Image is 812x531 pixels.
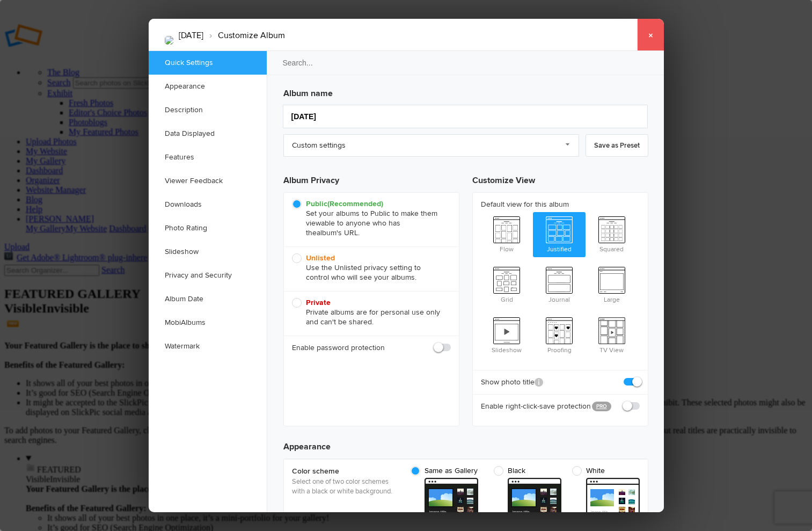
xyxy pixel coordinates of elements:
[481,199,640,210] b: Default view for this album
[292,343,385,353] b: Enable password protection
[306,199,383,208] b: Public
[494,466,556,476] span: Black
[149,51,267,75] a: Quick Settings
[283,134,579,157] a: Custom settings
[149,193,267,216] a: Downloads
[149,98,267,122] a: Description
[306,253,335,263] b: Unlisted
[203,26,285,45] li: Customize Album
[149,169,267,193] a: Viewer Feedback
[149,287,267,311] a: Album Date
[472,165,648,192] h3: Customize View
[481,263,533,305] span: Grid
[411,466,478,476] span: Same as Gallery
[586,134,648,157] a: Save as Preset
[292,199,445,238] span: Set your albums to Public to make them viewable to anyone who has the
[283,432,648,453] h3: Appearance
[592,402,611,411] a: PRO
[149,334,267,358] a: Watermark
[292,253,445,282] span: Use the Unlisted privacy setting to control who will see your albums.
[266,50,665,75] input: Search...
[283,165,459,192] h3: Album Privacy
[179,26,203,45] li: [DATE]
[533,263,586,305] span: Journal
[149,264,267,287] a: Privacy and Security
[149,75,267,98] a: Appearance
[149,216,267,240] a: Photo Rating
[637,19,664,51] a: ×
[533,212,586,255] span: Justified
[481,212,533,255] span: Flow
[149,311,267,334] a: MobiAlbums
[149,146,267,169] a: Features
[292,466,399,477] b: Color scheme
[586,263,638,305] span: Large
[327,199,383,208] i: (Recommended)
[149,240,267,264] a: Slideshow
[572,466,634,476] span: White
[533,313,586,356] span: Proofing
[317,228,360,237] span: album's URL.
[481,401,584,412] b: Enable right-click-save protection
[283,83,648,100] h3: Album name
[306,298,331,307] b: Private
[292,477,399,496] p: Select one of two color schemes with a black or white background.
[165,36,173,45] img: 2025-08-21_Josey_First_Day_of_School-06.jpg
[481,377,543,388] b: Show photo title
[292,298,445,327] span: Private albums are for personal use only and can't be shared.
[586,212,638,255] span: Squared
[481,313,533,356] span: Slideshow
[586,313,638,356] span: TV View
[149,122,267,146] a: Data Displayed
